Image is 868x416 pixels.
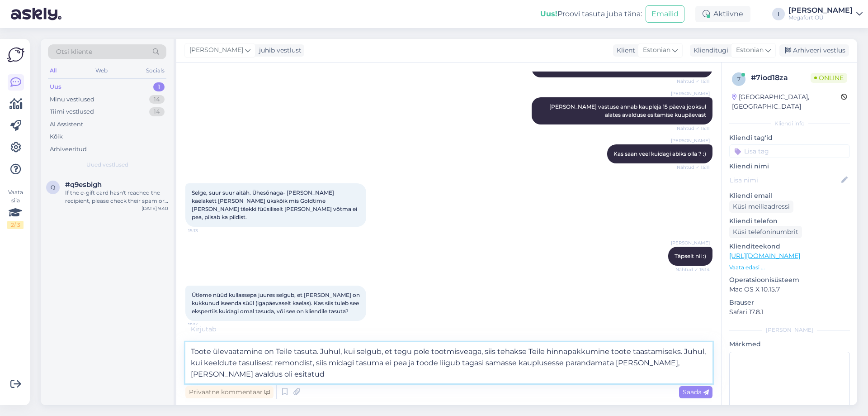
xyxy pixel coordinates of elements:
span: Nähtud ✓ 15:14 [675,266,710,273]
span: Saada [683,388,709,396]
span: #q9esbigh [65,181,102,189]
span: [PERSON_NAME] [671,239,710,246]
div: Arhiveeritud [50,145,87,154]
span: Estonian [736,45,764,55]
p: Klienditeekond [729,242,850,251]
div: Uus [50,82,61,91]
div: Klienditugi [690,46,728,55]
span: Uued vestlused [86,161,128,169]
div: I [772,8,785,20]
span: 15:14 [188,321,222,328]
div: # 7iod18za [751,72,811,83]
div: 14 [149,95,165,104]
input: Lisa tag [729,144,850,158]
span: 7 [737,76,741,82]
span: Online [811,73,847,83]
button: Emailid [646,5,684,23]
div: Privaatne kommentaar [185,386,274,398]
span: [PERSON_NAME] [671,137,710,144]
span: Otsi kliente [56,47,92,57]
div: 2 / 3 [7,221,24,229]
p: Mac OS X 10.15.7 [729,285,850,294]
div: Arhiveeri vestlus [779,44,849,57]
div: Proovi tasuta juba täna: [540,9,642,19]
div: AI Assistent [50,120,83,129]
div: Aktiivne [695,6,750,22]
textarea: Toote ülevaatamine on Teile tasuta. Juhul, kui selgub, et tegu pole tootmisveaga, siis tehakse Te... [185,342,712,383]
span: Nähtud ✓ 15:11 [676,78,710,85]
p: Kliendi nimi [729,162,850,171]
span: Kas saan veel kuidagi abiks olla ? :) [613,150,706,157]
div: [PERSON_NAME] [729,326,850,334]
div: Kliendi info [729,120,850,128]
p: Operatsioonisüsteem [729,275,850,285]
div: If the e-gift card hasn't reached the recipient, please check their spam or junk folder. If it's ... [65,189,168,205]
div: Vaata siia [7,188,24,229]
div: Klient [613,46,635,55]
p: Kliendi tag'id [729,133,850,143]
div: Minu vestlused [50,95,94,104]
div: Web [94,65,109,77]
div: juhib vestlust [255,46,302,55]
span: Estonian [643,45,670,55]
p: Märkmed [729,339,850,349]
span: Ütleme nüüd kullassepa juures selgub, et [PERSON_NAME] on kukkunud iseenda süül (igapäevaselt kae... [192,292,361,315]
div: Küsi telefoninumbrit [729,226,802,238]
span: Nähtud ✓ 15:11 [676,164,710,171]
div: Megafort OÜ [788,14,853,21]
div: Küsi meiliaadressi [729,201,793,213]
div: Kirjutab [185,325,712,334]
span: Täpselt nii :) [675,253,706,259]
div: Tiimi vestlused [50,107,94,116]
p: Brauser [729,298,850,307]
div: 14 [149,107,165,116]
span: q [51,184,55,191]
input: Lisa nimi [730,175,840,185]
span: [PERSON_NAME] vastuse annab kaupleja 15 päeva jooksul alates avalduse esitamise kuupäevast [549,103,708,118]
p: Safari 17.8.1 [729,307,850,317]
div: [DATE] 9:40 [142,205,168,212]
p: Kliendi email [729,191,850,201]
span: 15:13 [188,227,222,234]
span: [PERSON_NAME] [189,45,243,55]
div: 1 [153,82,165,91]
b: Uus! [540,10,557,18]
div: [PERSON_NAME] [788,7,853,14]
a: [PERSON_NAME]Megafort OÜ [788,7,863,21]
a: [URL][DOMAIN_NAME] [729,252,800,260]
div: Kõik [50,132,63,141]
span: Selge, suur suur aitäh. Ühesõnaga- [PERSON_NAME] kaelakett [PERSON_NAME] ükskõik mis Goldtime [PE... [192,189,359,220]
div: [GEOGRAPHIC_DATA], [GEOGRAPHIC_DATA] [732,92,841,111]
span: Nähtud ✓ 15:11 [676,125,710,132]
p: Vaata edasi ... [729,263,850,272]
span: [PERSON_NAME] [671,90,710,97]
p: Kliendi telefon [729,216,850,226]
div: Socials [144,65,166,77]
div: All [48,65,58,77]
img: Askly Logo [7,46,24,63]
